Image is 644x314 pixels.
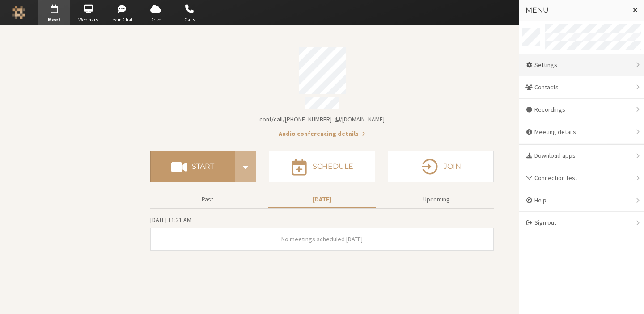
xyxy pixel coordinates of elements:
[519,121,644,143] div: Meeting details
[259,115,385,124] button: Copy my meeting room linkCopy my meeting room link
[12,6,25,19] img: Iotum
[269,151,375,182] button: Schedule
[519,167,644,189] div: Connection test
[106,16,138,24] span: Team Chat
[150,216,191,224] span: [DATE] 11:21 AM
[313,163,353,170] h4: Schedule
[235,151,256,182] div: Start conference options
[38,16,70,24] span: Meet
[150,151,235,182] button: Start
[519,99,644,121] div: Recordings
[279,129,365,138] button: Audio conferencing details
[525,6,625,14] h3: Menu
[150,41,494,138] section: Account details
[268,192,376,207] button: [DATE]
[281,235,363,243] span: No meetings scheduled [DATE]
[519,189,644,212] div: Help
[153,192,262,207] button: Past
[382,192,491,207] button: Upcoming
[259,115,385,123] span: Copy my meeting room link
[174,16,205,24] span: Calls
[444,163,461,170] h4: Join
[519,212,644,234] div: Sign out
[519,145,644,167] div: Download apps
[519,54,644,76] div: Settings
[150,215,494,251] section: Today's Meetings
[72,16,104,24] span: Webinars
[140,16,171,24] span: Drive
[192,163,214,170] h4: Start
[388,151,494,182] button: Join
[519,76,644,99] div: Contacts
